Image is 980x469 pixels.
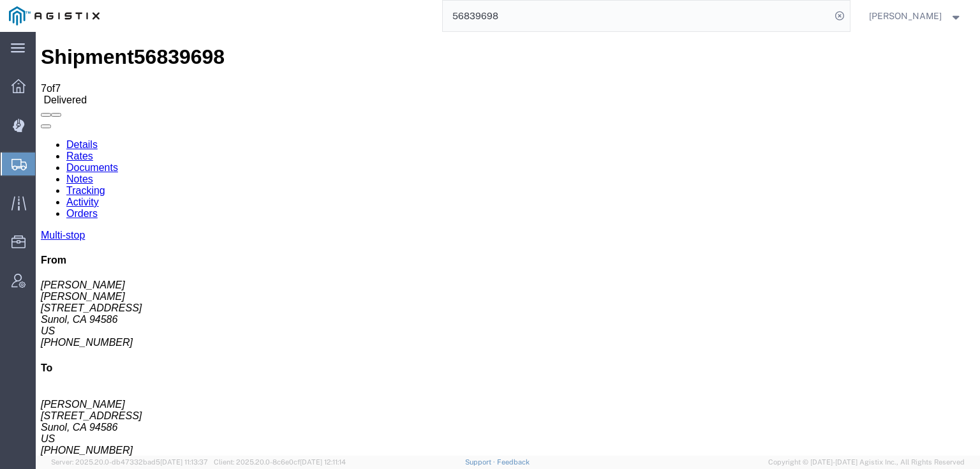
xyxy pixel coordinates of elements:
[5,401,19,412] span: US
[51,458,208,466] span: Server: 2025.20.0-db47332bad5
[465,458,497,466] a: Support
[869,9,942,23] span: Tammy Bray
[300,458,346,466] span: [DATE] 12:11:14
[768,457,965,468] span: Copyright © [DATE]-[DATE] Agistix Inc., All Rights Reserved
[497,458,530,466] a: Feedback
[9,6,100,26] img: logo
[5,355,939,424] address: [PERSON_NAME] [STREET_ADDRESS] Sunol, CA 94586 [PHONE_NUMBER]
[214,458,346,466] span: Client: 2025.20.0-8c6e0cf
[443,1,831,31] input: Search for shipment number, reference number
[36,32,980,456] iframe: FS Legacy Container
[160,458,208,466] span: [DATE] 11:13:37
[868,8,963,24] button: [PERSON_NAME]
